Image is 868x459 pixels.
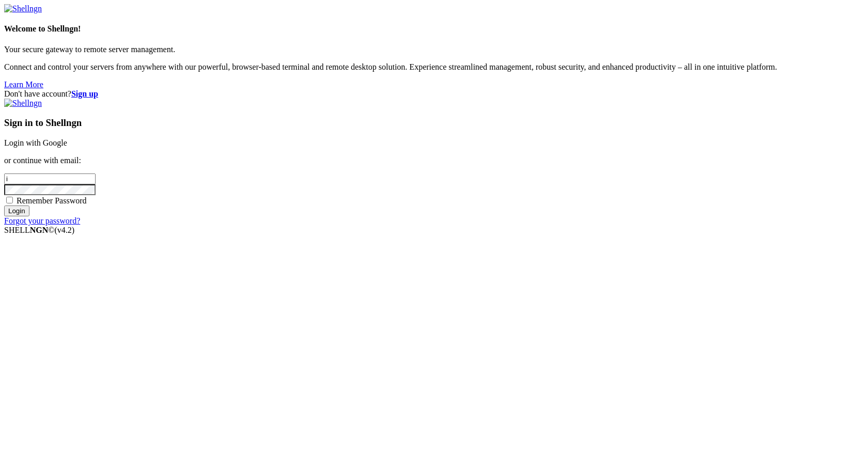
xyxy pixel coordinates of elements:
[4,138,67,147] a: Login with Google
[17,196,87,205] span: Remember Password
[4,80,43,89] a: Learn More
[4,226,74,234] span: SHELL ©
[4,173,96,184] input: Email address
[4,216,80,225] a: Forgot your password?
[30,226,49,234] b: NGN
[71,89,98,98] a: Sign up
[4,62,864,72] p: Connect and control your servers from anywhere with our powerful, browser-based terminal and remo...
[4,24,864,34] h4: Welcome to Shellngn!
[4,99,42,108] img: Shellngn
[4,45,864,54] p: Your secure gateway to remote server management.
[4,4,42,13] img: Shellngn
[6,197,13,203] input: Remember Password
[4,89,864,99] div: Don't have account?
[4,117,864,129] h3: Sign in to Shellngn
[4,205,29,216] input: Login
[55,226,75,234] span: 4.2.0
[4,156,864,165] p: or continue with email:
